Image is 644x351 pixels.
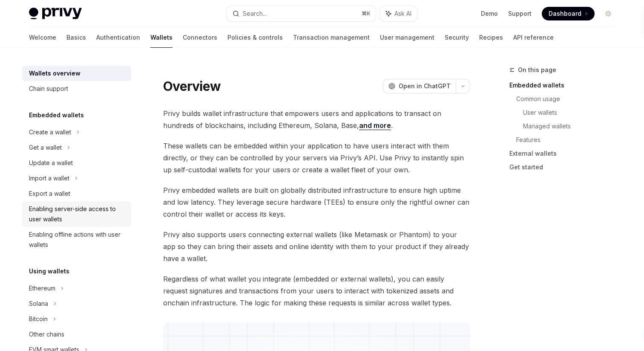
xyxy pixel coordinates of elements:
a: Common usage [516,92,622,106]
span: ⌘ K [362,10,371,17]
a: Basics [66,27,86,48]
button: Search...⌘K [227,6,376,21]
a: Welcome [29,27,56,48]
span: Privy embedded wallets are built on globally distributed infrastructure to ensure high uptime and... [163,184,470,220]
div: Ethereum [29,283,55,293]
div: Get a wallet [29,142,62,153]
a: User wallets [523,106,622,119]
a: Wallets [150,27,172,48]
a: and more [359,121,391,130]
span: Open in ChatGPT [399,82,451,90]
a: Enabling offline actions with user wallets [22,227,131,252]
div: Bitcoin [29,314,48,324]
button: Open in ChatGPT [383,79,456,93]
h5: Embedded wallets [29,110,84,120]
div: Enabling offline actions with user wallets [29,229,126,250]
a: Recipes [479,27,503,48]
span: Privy also supports users connecting external wallets (like Metamask or Phantom) to your app so t... [163,229,470,264]
span: Ask AI [394,9,411,18]
a: Get started [509,160,622,174]
span: These wallets can be embedded within your application to have users interact with them directly, ... [163,140,470,176]
a: Wallets overview [22,66,131,81]
h1: Overview [163,78,221,94]
div: Solana [29,299,48,309]
div: Create a wallet [29,127,71,137]
div: Enabling server-side access to user wallets [29,204,126,224]
a: Support [508,9,532,18]
a: Authentication [96,27,140,48]
a: Embedded wallets [509,78,622,92]
button: Toggle dark mode [601,7,615,20]
span: On this page [518,65,556,75]
span: Regardless of what wallet you integrate (embedded or external wallets), you can easily request si... [163,273,470,309]
div: Search... [243,9,267,19]
a: Other chains [22,327,131,342]
div: Wallets overview [29,68,80,78]
div: Import a wallet [29,173,69,183]
a: Features [516,133,622,147]
span: Dashboard [549,9,581,18]
a: External wallets [509,147,622,160]
div: Other chains [29,329,64,339]
button: Ask AI [380,6,417,21]
a: Update a wallet [22,155,131,171]
h5: Using wallets [29,266,69,276]
a: Export a wallet [22,186,131,201]
a: API reference [513,27,554,48]
div: Update a wallet [29,158,73,168]
a: User management [380,27,434,48]
a: Security [445,27,469,48]
a: Policies & controls [227,27,283,48]
a: Connectors [183,27,217,48]
a: Enabling server-side access to user wallets [22,201,131,227]
a: Transaction management [293,27,370,48]
img: light logo [29,8,82,20]
div: Chain support [29,84,68,94]
a: Chain support [22,81,131,96]
a: Dashboard [542,7,595,20]
a: Managed wallets [523,119,622,133]
div: Export a wallet [29,189,70,199]
span: Privy builds wallet infrastructure that empowers users and applications to transact on hundreds o... [163,107,470,131]
a: Demo [481,9,498,18]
